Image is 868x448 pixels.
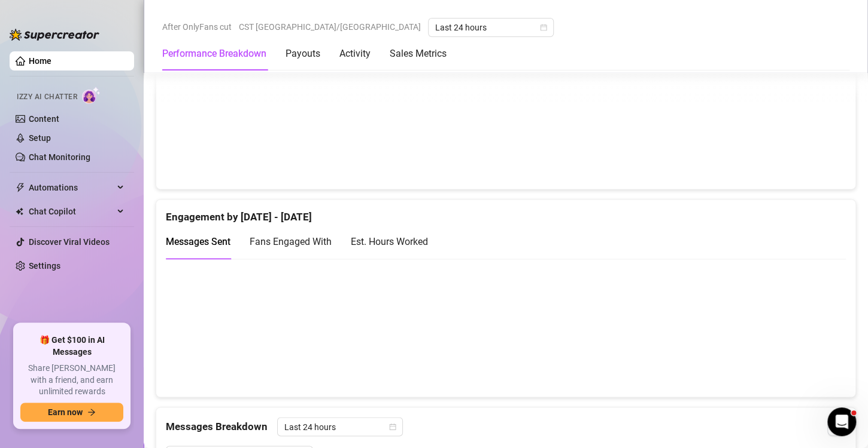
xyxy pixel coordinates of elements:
[10,29,99,41] img: logo-BBDzfeDw.svg
[16,183,25,192] span: thunderbolt
[540,24,547,31] span: calendar
[351,234,428,249] div: Est. Hours Worked
[29,237,110,247] a: Discover Viral Videos
[29,133,51,143] a: Setup
[284,418,396,435] span: Last 24 hours
[162,18,232,36] span: After OnlyFans cut
[82,87,101,104] img: AI Chatter
[29,261,60,271] a: Settings
[29,152,90,162] a: Chat Monitoring
[827,407,856,436] iframe: Intercom live chat
[48,407,83,417] span: Earn now
[286,47,320,61] div: Payouts
[166,417,846,436] div: Messages Breakdown
[17,91,77,103] span: Izzy AI Chatter
[250,236,332,247] span: Fans Engaged With
[29,202,114,221] span: Chat Copilot
[20,335,123,358] span: 🎁 Get $100 in AI Messages
[29,56,51,66] a: Home
[29,114,59,124] a: Content
[435,19,547,36] span: Last 24 hours
[87,408,96,416] span: arrow-right
[162,47,266,61] div: Performance Breakdown
[239,18,421,36] span: CST [GEOGRAPHIC_DATA]/[GEOGRAPHIC_DATA]
[166,236,230,247] span: Messages Sent
[389,423,396,430] span: calendar
[390,47,447,61] div: Sales Metrics
[20,363,123,398] span: Share [PERSON_NAME] with a friend, and earn unlimited rewards
[16,207,23,216] img: Chat Copilot
[29,178,114,197] span: Automations
[166,200,846,225] div: Engagement by [DATE] - [DATE]
[339,47,371,61] div: Activity
[20,403,123,422] button: Earn nowarrow-right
